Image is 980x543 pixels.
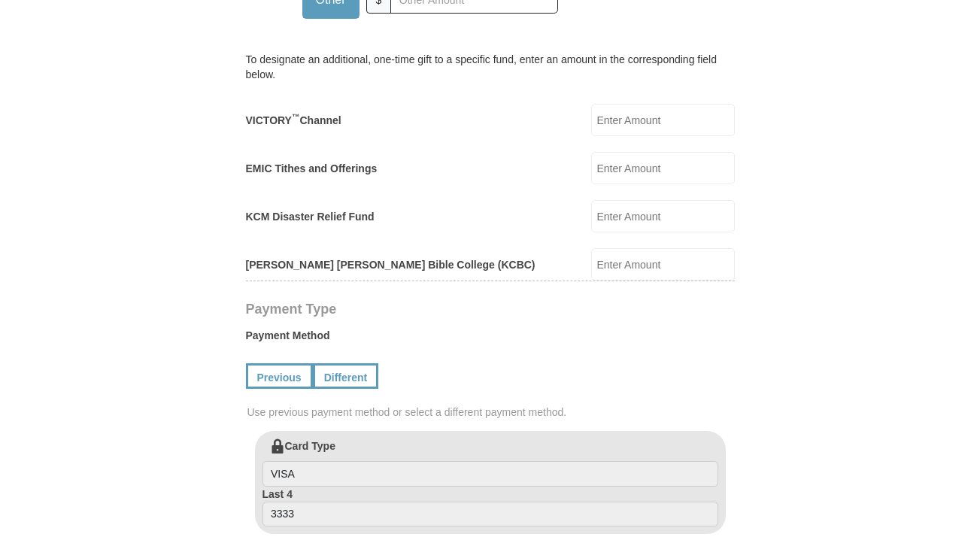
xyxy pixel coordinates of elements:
[246,113,341,128] label: VICTORY Channel
[292,112,300,121] sup: ™
[591,104,735,136] input: Enter Amount
[246,328,735,350] label: Payment Method
[313,363,379,389] a: Different
[246,161,378,176] label: EMIC Tithes and Offerings
[246,303,735,315] h4: Payment Type
[246,52,735,82] div: To designate an additional, one-time gift to a specific fund, enter an amount in the correspondin...
[262,502,718,527] input: Last 4
[246,257,536,272] label: [PERSON_NAME] [PERSON_NAME] Bible College (KCBC)
[591,200,735,232] input: Enter Amount
[247,405,736,420] span: Use previous payment method or select a different payment method.
[591,248,735,281] input: Enter Amount
[262,487,718,527] label: Last 4
[262,461,718,487] input: Card Type
[591,152,735,184] input: Enter Amount
[262,438,718,487] label: Card Type
[246,363,313,389] a: Previous
[246,209,375,224] label: KCM Disaster Relief Fund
